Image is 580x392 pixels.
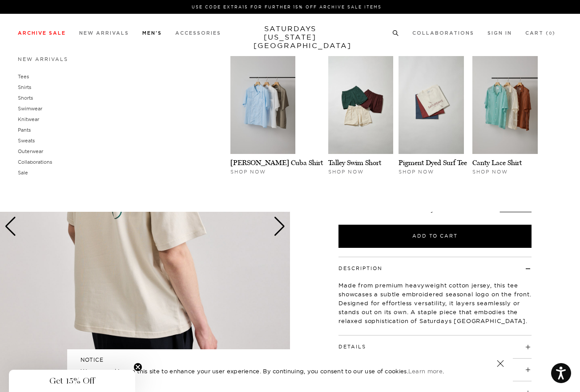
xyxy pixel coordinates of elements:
a: Sweats [18,137,35,144]
button: Close teaser [133,363,142,372]
small: 0 [549,32,552,36]
a: Knitwear [18,116,39,122]
a: SATURDAYS[US_STATE][GEOGRAPHIC_DATA] [254,24,327,50]
a: Collaborations [18,159,52,165]
a: Canty Lace Shirt [472,158,522,167]
h5: NOTICE [81,356,499,364]
a: Cart (0) [525,31,556,36]
a: Shirts [18,84,31,90]
a: Accessories [175,31,221,36]
a: New Arrivals [79,31,129,36]
button: Details [338,344,366,349]
a: Tees [18,73,29,80]
div: Get 15% OffClose teaser [9,370,135,392]
a: Shorts [18,95,33,101]
a: Sign In [487,31,512,36]
a: Sale [18,170,28,176]
p: Made from premium heavyweight cotton jersey, this tee showcases a subtle embroidered seasonal log... [338,281,532,325]
a: Talley Swim Short [328,158,381,167]
button: Description [338,266,383,271]
a: Archive Sale [18,31,66,36]
a: Learn more [408,368,443,375]
div: Previous slide [4,217,16,236]
a: Collaborations [412,31,474,36]
p: We use cookies on this site to enhance your user experience. By continuing, you consent to our us... [81,367,468,376]
a: Pigment Dyed Surf Tee [399,158,467,167]
button: Add to Cart [338,225,532,248]
a: Outerwear [18,148,43,154]
a: [PERSON_NAME] Cuba Shirt [230,158,323,167]
a: Pants [18,127,31,133]
a: Men's [142,31,162,36]
span: Get 15% Off [49,376,95,386]
a: New Arrivals [18,56,68,62]
a: Swimwear [18,105,42,112]
p: Use Code EXTRA15 for Further 15% Off Archive Sale Items [21,4,552,10]
div: Next slide [274,217,286,236]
